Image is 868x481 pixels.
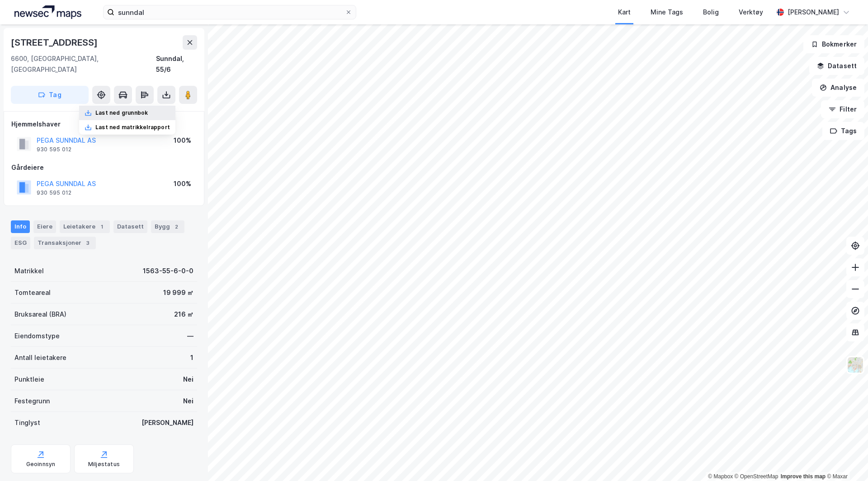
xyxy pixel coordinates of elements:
button: Tag [11,86,89,104]
div: Kontrollprogram for chat [823,438,868,481]
div: Tinglyst [14,417,40,428]
div: 100% [174,178,191,189]
div: Kart [618,7,631,18]
div: Last ned grunnbok [95,109,148,117]
a: OpenStreetMap [735,473,778,480]
button: Tags [822,122,864,140]
div: 1 [190,352,193,363]
div: Nei [183,374,193,385]
div: Mine Tags [651,7,683,18]
a: Mapbox [708,473,733,480]
button: Analyse [812,79,864,97]
div: 1563-55-6-0-0 [143,266,193,276]
div: Gårdeiere [11,162,197,173]
div: Bygg [151,220,184,233]
div: 3 [83,238,92,248]
div: 930 595 012 [37,189,71,196]
div: Last ned matrikkelrapport [95,124,170,131]
div: ESG [11,237,30,249]
div: Datasett [113,220,147,233]
div: Miljøstatus [88,461,120,468]
div: Punktleie [14,374,44,385]
div: — [187,331,193,341]
div: Eiendomstype [14,331,60,341]
div: 930 595 012 [37,146,71,153]
div: Transaksjoner [34,237,96,249]
div: 216 ㎡ [174,309,193,320]
div: Info [11,220,30,233]
div: Matrikkel [14,266,44,276]
div: Antall leietakere [14,352,66,363]
input: Søk på adresse, matrikkel, gårdeiere, leietakere eller personer [114,5,345,19]
div: [PERSON_NAME] [788,7,839,18]
button: Datasett [809,57,864,75]
div: [STREET_ADDRESS] [11,35,99,50]
div: [PERSON_NAME] [142,417,193,428]
img: logo.a4113a55bc3d86da70a041830d287a7e.svg [14,5,81,19]
div: Nei [183,396,193,406]
div: Eiere [33,220,56,233]
div: 1 [97,222,106,231]
div: Leietakere [60,220,110,233]
div: Tomteareal [14,287,51,298]
div: 100% [174,135,191,146]
div: Bolig [703,7,719,18]
iframe: Chat Widget [823,438,868,481]
div: 6600, [GEOGRAPHIC_DATA], [GEOGRAPHIC_DATA] [11,53,156,75]
div: Festegrunn [14,396,50,406]
div: Verktøy [739,7,763,18]
a: Improve this map [781,473,826,480]
div: 19 999 ㎡ [163,287,193,298]
div: 2 [172,222,181,231]
div: Bruksareal (BRA) [14,309,66,320]
button: Filter [821,100,864,118]
div: Sunndal, 55/6 [156,53,197,75]
div: Geoinnsyn [26,461,56,468]
button: Bokmerker [803,35,864,53]
img: Z [847,356,864,374]
div: Hjemmelshaver [11,119,197,130]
